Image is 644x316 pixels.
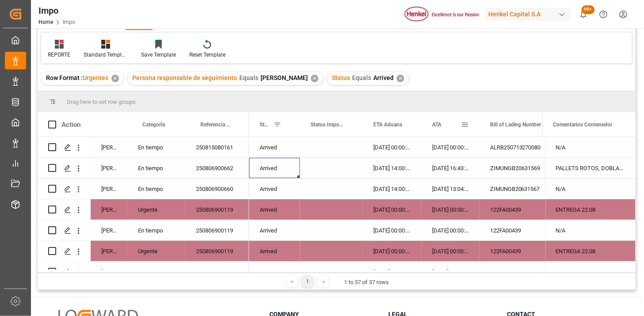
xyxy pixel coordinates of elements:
div: 122FA00439 [479,199,568,220]
div: En tiempo [127,179,185,199]
button: show 102 new notifications [574,4,594,24]
div: [DATE] 14:00:00 [363,179,422,199]
div: [PERSON_NAME] [91,199,127,220]
span: Arrived [373,74,394,81]
div: [DATE] 00:00:00 [363,241,422,261]
div: 250806900662 [185,158,249,178]
div: En tiempo [127,262,185,282]
span: Status [260,122,270,128]
span: Row Format : [46,74,83,81]
div: [DATE] 00:00:00 [422,137,479,157]
div: [DATE] 00:00:00 [363,262,422,282]
div: Press SPACE to select this row. [545,137,636,158]
div: Arrived [249,220,300,240]
div: Henkel Capital S.A [485,8,570,21]
div: N/A [545,137,636,157]
div: REPORTE [48,51,70,59]
div: Press SPACE to select this row. [545,179,636,199]
div: [PERSON_NAME] [91,179,127,199]
div: [PERSON_NAME] [91,262,127,282]
div: En tiempo [127,137,185,157]
div: 1 [302,276,313,287]
div: N/A [545,179,636,199]
div: 250815080161 [185,137,249,157]
div: Press SPACE to select this row. [545,220,636,241]
div: [PERSON_NAME] [91,137,127,157]
span: Drag here to set row groups [67,99,136,105]
span: 99+ [582,5,595,14]
div: Arrived [249,262,300,282]
div: 250806900119 [185,241,249,261]
div: Impo [38,4,75,17]
div: Press SPACE to select this row. [545,158,636,179]
div: Urgente [127,199,185,220]
div: [DATE] 13:04:00 [422,179,479,199]
span: Equals [239,74,258,81]
span: Urgentes [83,74,108,81]
div: Save Template [141,51,176,59]
div: En tiempo [127,158,185,178]
div: ENTREGA 22.08 [545,241,636,261]
img: Henkel%20logo.jpg_1689854090.jpg [405,7,479,22]
div: Press SPACE to select this row. [38,262,249,282]
div: 250806900119 [185,220,249,240]
div: ✕ [397,75,404,82]
span: Equals [352,74,371,81]
div: Press SPACE to select this row. [38,220,249,241]
div: ✕ [111,75,119,82]
div: Press SPACE to select this row. [545,241,636,262]
div: Reset Template [189,51,226,59]
div: [DATE] 00:00:00 [363,199,422,220]
span: Persona responsable de seguimiento [132,74,237,81]
div: 250806900119 [185,262,249,282]
div: 122FA00439 [479,220,568,240]
div: Arrived [249,158,300,178]
div: [DATE] 00:00:00 [422,241,479,261]
div: ZIMUNGB20631567 [479,179,568,199]
div: Arrived [249,179,300,199]
span: Categoría [142,122,165,128]
div: 250806900660 [185,179,249,199]
div: [DATE] 14:00:00 [363,158,422,178]
span: Referencia Leschaco [200,122,230,128]
div: [DATE] 00:00:00 [363,137,422,157]
a: Home [38,19,53,25]
div: N/A [545,262,636,282]
div: Arrived [249,241,300,261]
div: Press SPACE to select this row. [545,262,636,282]
div: PALLETS ROTOS, DOBLADOS, CARGA LADEADA, SE REACONDICIONA [545,158,636,178]
div: [PERSON_NAME] [91,158,127,178]
div: 250806900119 [185,199,249,220]
div: ✕ [311,75,318,82]
div: Urgente [127,241,185,261]
span: Comentarios Contenedor [553,122,613,128]
div: [PERSON_NAME] [91,241,127,261]
button: Help Center [594,4,613,24]
div: Press SPACE to select this row. [545,199,636,220]
div: 122FA00439 [479,241,568,261]
div: Press SPACE to select this row. [38,137,249,158]
div: [DATE] 00:00:00 [422,220,479,240]
div: Press SPACE to select this row. [38,179,249,199]
div: 122FA00439 [479,262,568,282]
div: Press SPACE to select this row. [38,241,249,262]
span: Status [332,74,350,81]
div: Action [61,121,80,129]
div: Arrived [249,137,300,157]
div: ENTREGA 22.08 [545,199,636,220]
div: Arrived [249,199,300,220]
div: ALRB250713270080 [479,137,568,157]
div: ZIMUNGB20631569 [479,158,568,178]
span: [PERSON_NAME] [261,74,308,81]
div: [PERSON_NAME] [91,220,127,240]
div: En tiempo [127,220,185,240]
button: Henkel Capital S.A [485,6,574,23]
span: ETA Aduana [373,122,402,128]
span: Status Importación [310,122,344,128]
div: [DATE] 16:43:00 [422,158,479,178]
div: [DATE] 00:00:00 [422,199,479,220]
span: ATA [432,122,441,128]
div: Press SPACE to select this row. [38,199,249,220]
span: Bill of Lading Number [490,122,541,128]
div: [DATE] 00:00:00 [363,220,422,240]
